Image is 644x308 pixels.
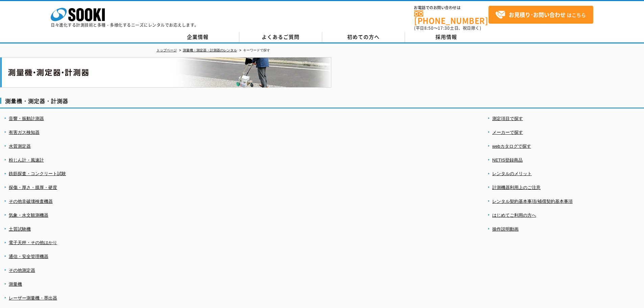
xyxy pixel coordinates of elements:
a: webカタログで探す [492,144,531,149]
a: レンタル契約基本事項/補償契約基本事項 [492,199,573,204]
span: 初めての方へ [347,33,380,41]
a: 測量機・測定器・計測器のレンタル [183,48,237,52]
a: その他非破壊検査機器 [9,199,53,204]
a: 粉じん計・風速計 [9,158,44,163]
a: 測量機 [9,282,22,287]
a: 鉄筋探査・コンクリート試験 [9,171,66,176]
a: 初めての方へ [322,32,405,42]
a: 企業情報 [157,32,239,42]
span: 8:50 [424,25,434,31]
span: はこちら [495,10,586,20]
strong: お見積り･お問い合わせ [509,10,566,19]
li: キーワードで探す [238,47,270,54]
a: レンタルのメリット [492,171,532,176]
a: 計測機器利用上のご注意 [492,185,541,190]
a: 電子天秤・その他はかり [9,240,57,245]
a: 音響・振動計測器 [9,116,44,121]
a: 気象・水文観測機器 [9,213,48,218]
a: お見積り･お問い合わせはこちら [488,6,593,24]
a: その他測定器 [9,268,35,273]
a: 採用情報 [405,32,488,42]
a: 水質測定器 [9,144,31,149]
a: メーカーで探す [492,130,523,135]
span: (平日 ～ 土日、祝日除く) [414,25,481,31]
a: 測定項目で探す [492,116,523,121]
span: お電話でのお問い合わせは [414,6,488,10]
a: トップページ [157,48,177,52]
a: レーザー測量機・墨出器 [9,295,57,301]
a: 通信・安全管理機器 [9,254,48,259]
a: 探傷・厚さ・膜厚・硬度 [9,185,57,190]
span: 17:30 [438,25,450,31]
a: NETIS登録商品 [492,158,523,163]
a: よくあるご質問 [239,32,322,42]
a: 操作説明動画 [492,227,519,232]
a: 土質試験機 [9,227,31,232]
p: 日々進化する計測技術と多種・多様化するニーズにレンタルでお応えします。 [51,23,199,27]
a: 有害ガス検知器 [9,130,40,135]
a: [PHONE_NUMBER] [414,10,488,24]
a: はじめてご利用の方へ [492,213,536,218]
